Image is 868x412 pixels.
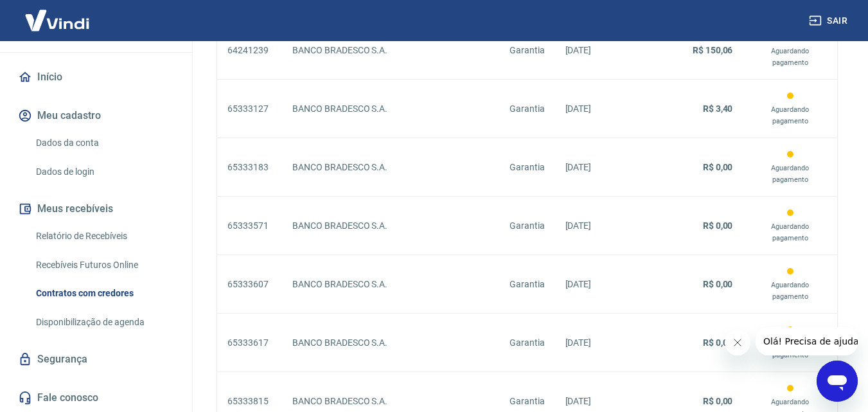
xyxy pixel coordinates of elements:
div: Este contrato ainda não foi processado pois está aguardando o pagamento ser feito na data program... [753,90,827,127]
p: 65333571 [227,219,272,233]
p: 65333815 [227,395,272,408]
a: Início [15,63,177,91]
button: Sair [806,9,853,33]
button: Meus recebíveis [15,195,177,223]
p: BANCO BRADESCO S.A. [292,161,489,174]
div: Este contrato ainda não foi processado pois está aguardando o pagamento ser feito na data program... [753,207,827,244]
p: 65333617 [227,336,272,350]
strong: R$ 150,06 [693,45,733,55]
p: [DATE] [565,219,644,233]
a: Dados de login [31,159,177,185]
p: Aguardando pagamento [753,104,827,127]
p: 65333127 [227,102,272,116]
strong: R$ 0,00 [703,220,733,231]
p: [DATE] [565,395,644,408]
p: Garantia [509,336,545,350]
button: Meu cadastro [15,102,177,130]
p: Garantia [509,44,545,57]
p: Aguardando pagamento [753,280,827,303]
p: BANCO BRADESCO S.A. [292,219,489,233]
p: Aguardando pagamento [753,163,827,186]
p: 65333607 [227,278,272,291]
iframe: Botão para abrir a janela de mensagens [817,361,858,402]
p: [DATE] [565,44,644,57]
p: [DATE] [565,161,644,174]
p: Garantia [509,395,545,408]
p: Garantia [509,102,545,116]
p: Garantia [509,278,545,291]
strong: R$ 3,40 [703,103,733,114]
p: BANCO BRADESCO S.A. [292,278,489,291]
a: Fale conosco [15,384,177,412]
img: Vindi [15,1,99,40]
div: Este contrato ainda não foi processado pois está aguardando o pagamento ser feito na data program... [753,31,827,69]
p: [DATE] [565,278,644,291]
p: Aguardando pagamento [753,46,827,69]
strong: R$ 0,00 [703,162,733,172]
p: BANCO BRADESCO S.A. [292,102,489,116]
p: 64241239 [227,44,272,57]
a: Segurança [15,345,177,373]
strong: R$ 0,00 [703,396,733,406]
p: Garantia [509,161,545,174]
p: 65333183 [227,161,272,174]
a: Dados da conta [31,130,177,156]
iframe: Mensagem da empresa [756,327,858,355]
p: Aguardando pagamento [753,221,827,244]
iframe: Fechar mensagem [725,330,750,355]
p: [DATE] [565,102,644,116]
strong: R$ 0,00 [703,279,733,289]
a: Contratos com credores [31,280,177,307]
p: BANCO BRADESCO S.A. [292,336,489,350]
p: BANCO BRADESCO S.A. [292,395,489,408]
div: Este contrato ainda não foi processado pois está aguardando o pagamento ser feito na data program... [753,324,827,361]
p: [DATE] [565,336,644,350]
p: Garantia [509,219,545,233]
p: BANCO BRADESCO S.A. [292,44,489,57]
strong: R$ 0,00 [703,337,733,348]
div: Este contrato ainda não foi processado pois está aguardando o pagamento ser feito na data program... [753,148,827,186]
span: Olá! Precisa de ajuda? [8,9,108,19]
a: Relatório de Recebíveis [31,223,177,249]
a: Disponibilização de agenda [31,309,177,336]
div: Este contrato ainda não foi processado pois está aguardando o pagamento ser feito na data program... [753,265,827,303]
a: Recebíveis Futuros Online [31,252,177,278]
